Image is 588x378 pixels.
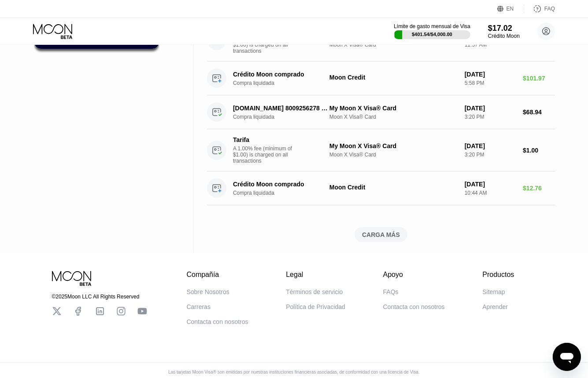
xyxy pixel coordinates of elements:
div: CARGA MÁS [207,227,555,242]
div: FAQs [383,288,399,295]
div: $12.76 [523,185,555,192]
div: Aprender [482,303,508,310]
div: My Moon X Visa® Card [329,142,458,149]
div: Productos [482,271,514,279]
div: CARGA MÁS [362,231,400,239]
div: Carreras [187,303,211,310]
div: EN [507,6,514,12]
div: Política de Privacidad [286,303,345,310]
div: 3:20 PM [465,152,516,158]
div: Términos de servicio [286,288,343,295]
div: $401.54 / $4,000.00 [412,32,452,37]
div: Moon Credit [329,74,458,81]
div: FAQ [544,6,555,12]
div: Las tarjetas Moon Visa® son emitidas por nuestras instituciones financieras asociadas, de conform... [161,370,427,374]
div: $68.94 [523,109,555,116]
div: Crédito Moon [488,33,520,39]
div: A 1.00% fee (minimum of $1.00) is charged on all transactions [233,145,299,164]
div: © 2025 Moon LLC All Rights Reserved [52,294,147,300]
div: Sobre Nosotros [187,288,229,295]
div: 3:20 PM [465,114,516,120]
div: My Moon X Visa® Card [329,105,458,112]
div: EN [497,4,524,13]
div: [DATE] [465,181,516,188]
div: Crédito Moon compradoCompra liquidadaMoon Credit[DATE]10:44 AM$12.76 [207,171,555,205]
div: $17.02Crédito Moon [488,24,520,39]
div: Crédito Moon comprado [233,181,329,188]
div: Crédito Moon comprado [233,71,329,78]
div: Tarifa [233,136,295,143]
div: Sitemap [482,288,505,295]
div: [DATE] [465,105,516,112]
div: TarifaA 1.00% fee (minimum of $1.00) is charged on all transactionsMy Moon X Visa® CardMoon X Vis... [207,129,555,171]
div: Moon X Visa® Card [329,114,458,120]
div: A 1.00% fee (minimum of $1.00) is charged on all transactions [233,36,299,54]
div: Crédito Moon compradoCompra liquidadaMoon Credit[DATE]5:58 PM$101.97 [207,62,555,95]
div: Compra liquidada [233,80,337,86]
div: Contacta con nosotros [383,303,445,310]
div: Compañía [187,271,248,279]
div: Compra liquidada [233,190,337,196]
div: [DATE] [465,142,516,149]
div: Apoyo [383,271,445,279]
div: Contacta con nosotros [187,318,248,325]
div: Legal [286,271,345,279]
div: $1.00 [523,147,555,154]
div: [DATE] [465,71,516,78]
div: FAQ [524,4,555,13]
div: Moon X Visa® Card [329,152,458,158]
div: Límite de gasto mensual de Visa [394,23,470,29]
div: [DOMAIN_NAME] 8009256278 [GEOGRAPHIC_DATA] [GEOGRAPHIC_DATA] [233,105,329,112]
div: 5:58 PM [465,80,516,86]
div: $17.02 [488,24,520,33]
div: Límite de gasto mensual de Visa$401.54/$4,000.00 [394,23,470,39]
div: 10:44 AM [465,190,516,196]
div: $101.97 [523,75,555,82]
div: Compra liquidada [233,114,337,120]
div: 11:57 AM [465,42,516,48]
div: Moon X Visa® Card [329,42,458,48]
iframe: Botón para iniciar la ventana de mensajería, conversación en curso [553,343,581,371]
div: [DOMAIN_NAME] 8009256278 [GEOGRAPHIC_DATA] [GEOGRAPHIC_DATA]Compra liquidadaMy Moon X Visa® CardM... [207,95,555,129]
div: Moon Credit [329,184,458,191]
